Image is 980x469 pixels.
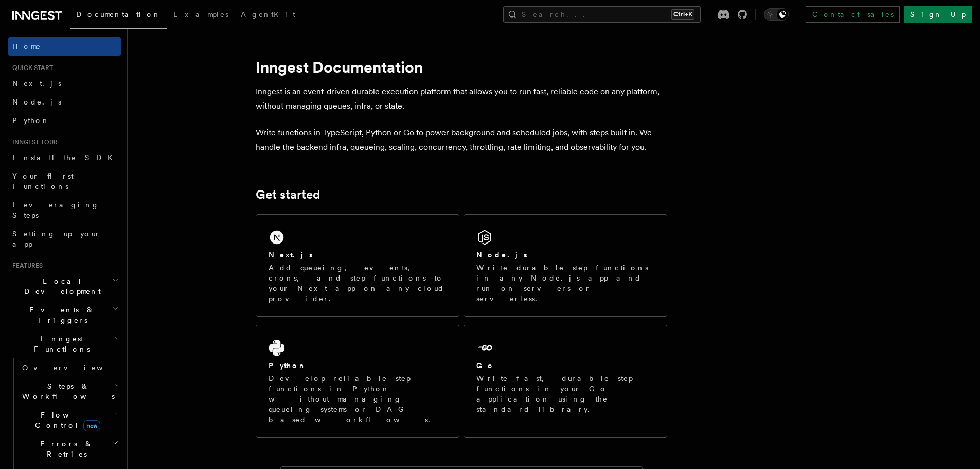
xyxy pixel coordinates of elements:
[476,263,654,304] p: Write durable step functions in any Node.js app and run on servers or serverless.
[12,153,119,162] span: Install the SDK
[476,250,527,260] h2: Node.js
[8,138,58,146] span: Inngest tour
[256,214,459,317] a: Next.jsAdd queueing, events, crons, and step functions to your Next app on any cloud provider.
[503,6,701,23] button: Search...Ctrl+K
[167,3,235,28] a: Examples
[8,93,121,111] a: Node.js
[8,64,53,72] span: Quick start
[22,363,128,372] span: Overview
[12,79,61,88] span: Next.js
[12,201,99,219] span: Leveraging Steps
[173,10,228,19] span: Examples
[241,10,295,19] span: AgentKit
[8,276,112,297] span: Local Development
[8,224,121,253] a: Setting up your app
[83,420,100,431] span: new
[671,9,694,20] kbd: Ctrl+K
[8,262,43,270] span: Features
[18,358,121,377] a: Overview
[476,373,654,414] p: Write fast, durable step functions in your Go application using the standard library.
[18,435,121,463] button: Errors & Retries
[12,98,61,106] span: Node.js
[8,305,112,325] span: Events & Triggers
[12,41,41,51] span: Home
[464,325,667,438] a: GoWrite fast, durable step functions in your Go application using the standard library.
[764,8,789,21] button: Toggle dark mode
[18,439,112,459] span: Errors & Retries
[476,360,495,371] h2: Go
[18,406,121,435] button: Flow Controlnew
[256,325,459,438] a: PythonDevelop reliable step functions in Python without managing queueing systems or DAG based wo...
[256,187,320,202] a: Get started
[8,272,121,301] button: Local Development
[8,111,121,130] a: Python
[464,214,667,317] a: Node.jsWrite durable step functions in any Node.js app and run on servers or serverless.
[806,6,900,23] a: Contact sales
[256,58,667,76] h1: Inngest Documentation
[256,84,667,113] p: Inngest is an event-driven durable execution platform that allows you to run fast, reliable code ...
[18,377,121,406] button: Steps & Workflows
[235,3,301,28] a: AgentKit
[18,410,113,430] span: Flow Control
[8,301,121,329] button: Events & Triggers
[8,196,121,224] a: Leveraging Steps
[8,334,111,354] span: Inngest Functions
[8,37,121,56] a: Home
[76,10,161,19] span: Documentation
[12,172,74,190] span: Your first Functions
[8,74,121,93] a: Next.js
[8,148,121,167] a: Install the SDK
[269,373,447,425] p: Develop reliable step functions in Python without managing queueing systems or DAG based workflows.
[256,126,667,154] p: Write functions in TypeScript, Python or Go to power background and scheduled jobs, with steps bu...
[12,116,50,125] span: Python
[269,263,447,304] p: Add queueing, events, crons, and step functions to your Next app on any cloud provider.
[269,360,307,371] h2: Python
[8,329,121,358] button: Inngest Functions
[70,3,167,29] a: Documentation
[8,167,121,196] a: Your first Functions
[904,6,972,23] a: Sign Up
[12,230,101,248] span: Setting up your app
[18,381,115,402] span: Steps & Workflows
[269,250,313,260] h2: Next.js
